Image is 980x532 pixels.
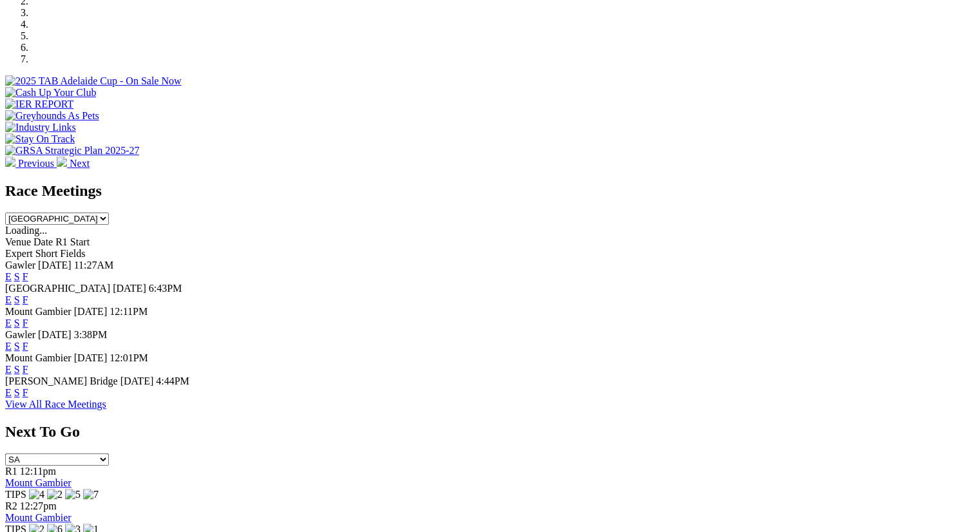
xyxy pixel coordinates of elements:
span: 12:11pm [20,466,56,477]
span: Fields [60,248,85,259]
h2: Next To Go [5,423,975,441]
span: 12:01PM [110,352,148,363]
h2: Race Meetings [5,182,975,200]
img: chevron-left-pager-white.svg [5,157,15,167]
span: Short [35,248,58,259]
span: 12:27pm [20,500,57,511]
span: [GEOGRAPHIC_DATA] [5,283,110,294]
a: F [23,271,28,282]
img: Greyhounds As Pets [5,110,99,122]
span: Loading... [5,225,47,236]
a: View All Race Meetings [5,399,106,410]
span: [DATE] [74,306,108,317]
a: Next [57,158,90,169]
span: 12:11PM [110,306,148,317]
a: E [5,364,12,375]
a: F [23,387,28,398]
span: Gawler [5,329,35,340]
img: Stay On Track [5,133,75,145]
img: 2025 TAB Adelaide Cup - On Sale Now [5,75,182,87]
a: Mount Gambier [5,512,72,523]
span: [DATE] [120,375,154,386]
span: Venue [5,236,31,247]
a: F [23,318,28,328]
span: 11:27AM [74,260,114,271]
img: 2 [47,489,62,500]
a: F [23,341,28,352]
img: IER REPORT [5,99,73,110]
span: Mount Gambier [5,352,72,363]
a: S [14,318,20,328]
img: 4 [29,489,44,500]
a: E [5,387,12,398]
img: chevron-right-pager-white.svg [57,157,67,167]
span: R2 [5,500,17,511]
span: R1 [5,466,17,477]
a: S [14,364,20,375]
span: 4:44PM [156,375,189,386]
span: Previous [18,158,54,169]
a: E [5,271,12,282]
span: [DATE] [38,329,72,340]
span: [DATE] [113,283,146,294]
a: S [14,294,20,305]
a: Mount Gambier [5,477,72,488]
a: S [14,271,20,282]
a: F [23,364,28,375]
span: Next [70,158,90,169]
a: Previous [5,158,57,169]
img: Industry Links [5,122,76,133]
span: 6:43PM [149,283,182,294]
a: S [14,341,20,352]
span: Expert [5,248,33,259]
span: R1 Start [55,236,90,247]
a: E [5,294,12,305]
span: [DATE] [74,352,108,363]
span: Date [34,236,53,247]
a: F [23,294,28,305]
img: Cash Up Your Club [5,87,96,99]
span: [PERSON_NAME] Bridge [5,375,118,386]
span: 3:38PM [74,329,108,340]
a: S [14,387,20,398]
a: E [5,341,12,352]
span: TIPS [5,489,26,500]
a: E [5,318,12,328]
img: 5 [65,489,81,500]
span: Gawler [5,260,35,271]
span: [DATE] [38,260,72,271]
img: GRSA Strategic Plan 2025-27 [5,145,139,157]
img: 7 [83,489,99,500]
span: Mount Gambier [5,306,72,317]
